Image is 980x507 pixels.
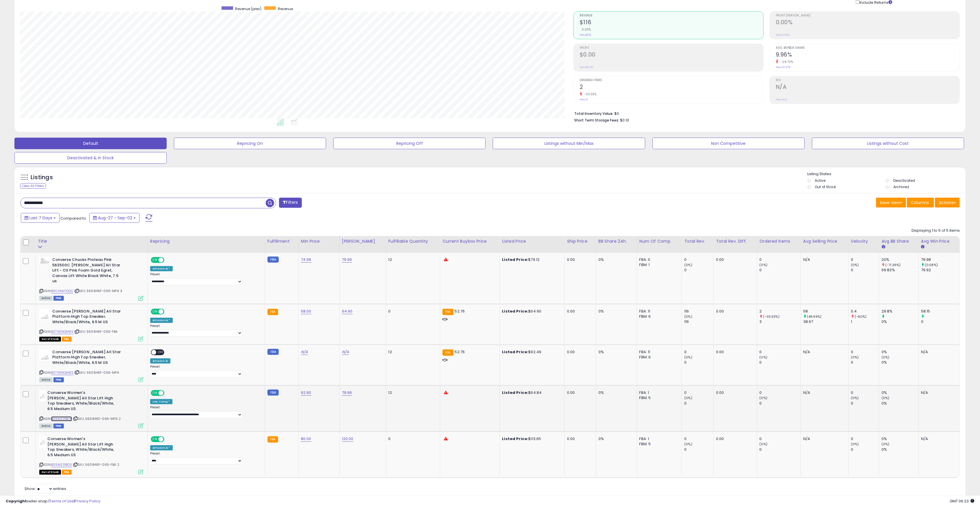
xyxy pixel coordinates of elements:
div: $92.49 [502,349,560,355]
div: 116 [684,309,713,314]
small: FBM [267,257,279,263]
span: All listings currently available for purchase on Amazon [39,377,53,382]
div: 0 [760,257,801,262]
div: 1 [851,319,879,324]
b: Total Inventory Value: [574,111,613,116]
div: 0 [684,447,713,452]
div: 0.00 [567,309,592,314]
span: Columns [911,200,929,205]
button: Filters [279,198,302,208]
div: 0% [882,360,918,365]
div: FBA: 1 [639,436,678,441]
div: 79.98 [921,257,959,262]
div: 0 [388,309,436,314]
div: Min Price [301,238,337,244]
li: $0 [574,110,955,117]
div: 12 [388,349,436,355]
div: Repricing [150,238,263,244]
h2: $0.00 [580,51,763,59]
span: | SKU: 560846F-065-MFN 3 [74,289,122,293]
span: ROI [776,79,959,82]
div: 0% [882,390,918,395]
div: $113.65 [502,436,560,441]
small: FBM [267,349,279,355]
div: 0 [684,436,713,441]
div: 0 [760,360,801,365]
span: Avg. Buybox Share [776,46,959,50]
small: (49.99%) [807,314,821,319]
small: Avg Win Price. [921,244,925,250]
div: 0.00 [716,257,752,262]
div: 0 [851,360,879,365]
span: Revenue (prev) [235,6,261,11]
div: 79.92 [921,267,959,273]
div: $64.84 [502,390,560,395]
a: N/A [301,349,308,355]
small: (0%) [760,355,768,360]
b: Converse Chucks Plateau Pink 563500C [PERSON_NAME] All Star Lift - OX Pink Foam Gold Egret, Canva... [52,257,122,285]
div: 20% [882,257,918,262]
div: FBA: 0 [639,257,678,262]
div: 0.00 [716,309,752,314]
span: OFF [156,350,165,355]
span: All listings currently available for purchase on Amazon [39,424,53,429]
div: N/A [921,390,955,395]
a: B0CHMLFQQC [51,289,73,293]
a: 58.00 [301,308,311,314]
a: Terms of Use [49,498,74,504]
span: ON [151,391,159,396]
div: Velocity [851,238,877,244]
div: 0% [598,436,633,441]
small: FBA [267,436,278,443]
div: Fulfillment [267,238,296,244]
span: FBM [53,424,64,429]
a: B09MZ31BD5 [51,462,72,467]
span: 52.76 [455,308,465,314]
div: 0 [760,436,801,441]
div: 0 [851,390,879,395]
div: FBM: 5 [639,441,678,447]
h2: $116 [580,19,763,27]
small: (0%) [882,442,890,446]
button: Non Competitive [652,138,805,149]
label: Out of Stock [815,184,836,189]
button: Repricing Off [333,138,486,149]
b: Listed Price: [502,390,528,395]
img: 21o1wUW9WwL._SL40_.jpg [39,349,51,361]
div: 0% [882,401,918,406]
b: Converse [PERSON_NAME] All Star Platform High Top Sneaker, White/Black/White, 6.5 M US [52,309,122,326]
a: Privacy Policy [75,498,100,504]
h2: 9.96% [776,51,959,59]
a: 62.90 [301,390,311,396]
div: 0% [598,257,633,262]
div: Total Rev. [684,238,711,244]
div: 12 [388,390,436,395]
small: (0%) [851,396,859,400]
div: Avg Selling Price [803,238,846,244]
div: 2 [760,309,801,314]
div: 0 [851,267,879,273]
div: FBM: 6 [639,355,678,360]
span: OFF [163,309,173,314]
small: FBA [442,309,453,315]
div: 0 [684,267,713,273]
div: 0.00 [716,390,752,395]
div: 0.4 [851,309,879,314]
span: All listings currently available for purchase on Amazon [39,296,53,301]
div: 0% [882,349,918,355]
div: Clear All Filters [20,183,46,189]
div: Listed Price [502,238,562,244]
div: Num of Comp. [639,238,680,244]
div: Amazon AI [150,358,170,364]
div: 0% [882,436,918,441]
span: FBM [53,296,64,301]
div: 0 [851,447,879,452]
img: 21m02--6LSL._SL40_.jpg [39,390,46,402]
div: 12 [388,257,436,262]
small: Prev: 13.97% [776,66,791,69]
small: Prev: N/A [776,98,787,101]
span: All listings that are currently out of stock and unavailable for purchase on Amazon [39,337,61,342]
div: 38.67 [803,319,848,324]
b: Listed Price: [502,257,528,262]
a: 64.90 [342,308,353,314]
